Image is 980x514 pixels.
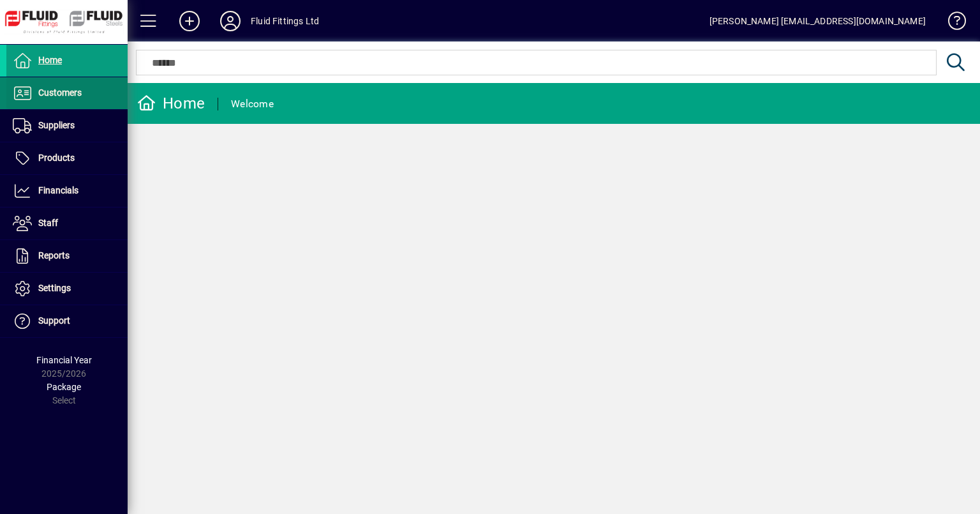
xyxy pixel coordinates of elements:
[38,120,75,130] span: Suppliers
[6,77,128,109] a: Customers
[939,3,964,44] a: Knowledge Base
[38,185,78,195] span: Financials
[38,250,70,261] span: Reports
[38,153,75,163] span: Products
[47,382,81,392] span: Package
[38,283,71,293] span: Settings
[6,175,128,207] a: Financials
[210,10,251,33] button: Profile
[231,94,274,114] div: Welcome
[6,110,128,142] a: Suppliers
[137,93,205,114] div: Home
[6,142,128,174] a: Products
[36,355,92,365] span: Financial Year
[6,240,128,272] a: Reports
[709,11,926,31] div: [PERSON_NAME] [EMAIL_ADDRESS][DOMAIN_NAME]
[6,305,128,337] a: Support
[38,55,62,65] span: Home
[38,87,82,98] span: Customers
[251,11,319,31] div: Fluid Fittings Ltd
[6,273,128,305] a: Settings
[6,208,128,239] a: Staff
[38,315,70,326] span: Support
[169,10,210,33] button: Add
[38,218,58,228] span: Staff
